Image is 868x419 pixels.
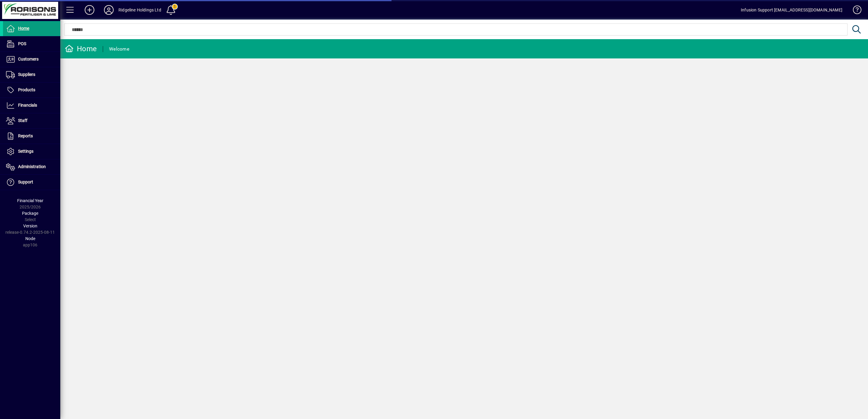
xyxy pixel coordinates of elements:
[109,44,129,54] div: Welcome
[3,159,60,174] a: Administration
[25,236,35,241] span: Node
[18,133,33,138] span: Reports
[18,118,27,123] span: Staff
[99,5,118,15] button: Profile
[18,180,33,184] span: Support
[18,41,26,46] span: POS
[65,44,97,54] div: Home
[18,57,39,61] span: Customers
[18,103,37,108] span: Financials
[18,87,35,92] span: Products
[17,198,43,203] span: Financial Year
[22,211,38,216] span: Package
[3,175,60,190] a: Support
[848,1,860,21] a: Knowledge Base
[3,52,60,67] a: Customers
[3,67,60,82] a: Suppliers
[3,83,60,98] a: Products
[3,129,60,144] a: Reports
[23,224,37,228] span: Version
[18,26,29,31] span: Home
[18,149,33,154] span: Settings
[18,72,35,77] span: Suppliers
[18,164,46,169] span: Administration
[3,113,60,128] a: Staff
[741,5,842,15] div: Infusion Support [EMAIL_ADDRESS][DOMAIN_NAME]
[3,98,60,113] a: Financials
[118,5,161,15] div: Ridgeline Holdings Ltd
[3,36,60,52] a: POS
[80,5,99,15] button: Add
[3,144,60,159] a: Settings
